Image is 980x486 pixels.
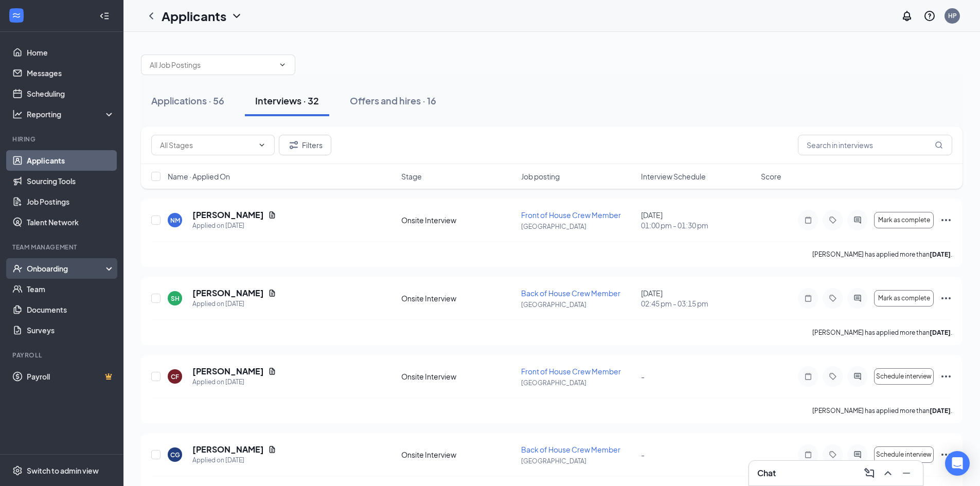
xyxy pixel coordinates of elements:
span: Stage [401,171,422,182]
svg: Tag [827,294,839,302]
span: Front of House Crew Member [521,367,621,376]
div: Applications · 56 [151,94,224,107]
b: [DATE] [930,407,951,415]
svg: Ellipses [940,292,952,304]
a: Applicants [27,150,115,171]
svg: ChevronDown [278,61,287,69]
span: Mark as complete [878,295,930,302]
div: Payroll [12,351,113,359]
div: HP [948,11,957,20]
svg: Document [268,289,276,297]
a: PayrollCrown [27,366,115,387]
svg: MagnifyingGlass [935,141,943,149]
svg: Document [268,445,276,454]
svg: Minimize [900,467,913,479]
input: All Job Postings [150,59,274,70]
div: Hiring [12,135,113,143]
svg: Filter [288,139,300,151]
div: Switch to admin view [27,465,99,476]
h5: [PERSON_NAME] [192,366,264,377]
button: Mark as complete [874,290,934,307]
svg: WorkstreamLogo [11,10,22,21]
svg: Notifications [901,10,913,22]
span: Back of House Crew Member [521,445,620,454]
div: Onsite Interview [401,293,515,303]
svg: Ellipses [940,448,952,461]
div: Applied on [DATE] [192,299,276,309]
span: - [641,450,645,459]
svg: ChevronDown [258,141,266,149]
div: Open Intercom Messenger [945,451,970,476]
button: Schedule interview [874,368,934,385]
div: Onsite Interview [401,215,515,225]
span: Interview Schedule [641,171,706,182]
span: Mark as complete [878,217,930,224]
button: Minimize [898,465,915,481]
svg: QuestionInfo [923,10,936,22]
a: Job Postings [27,191,115,212]
span: 02:45 pm - 03:15 pm [641,298,755,309]
div: Reporting [27,109,115,119]
a: Surveys [27,320,115,340]
svg: Document [268,211,276,219]
svg: ChevronDown [230,10,243,22]
a: Documents [27,299,115,320]
svg: Document [268,367,276,375]
div: Offers and hires · 16 [350,94,436,107]
svg: ActiveChat [851,216,864,224]
input: Search in interviews [798,135,952,155]
p: [GEOGRAPHIC_DATA] [521,457,635,465]
div: Interviews · 32 [255,94,319,107]
div: Team Management [12,243,113,251]
svg: Tag [827,451,839,459]
a: Team [27,279,115,299]
svg: Tag [827,372,839,381]
svg: Note [802,372,814,381]
svg: Settings [12,465,23,476]
div: CG [170,451,180,459]
svg: ActiveChat [851,451,864,459]
p: [PERSON_NAME] has applied more than . [812,250,952,259]
svg: ChevronUp [882,467,894,479]
svg: ActiveChat [851,294,864,302]
div: Onboarding [27,263,106,274]
h3: Chat [757,467,776,479]
span: Name · Applied On [168,171,230,182]
a: Home [27,42,115,63]
div: Onsite Interview [401,449,515,460]
div: Applied on [DATE] [192,377,276,387]
p: [GEOGRAPHIC_DATA] [521,222,635,231]
button: Filter Filters [279,135,331,155]
span: 01:00 pm - 01:30 pm [641,220,755,230]
span: Front of House Crew Member [521,210,621,220]
div: Onsite Interview [401,371,515,382]
span: Schedule interview [876,451,932,458]
span: - [641,372,645,381]
span: Score [761,171,781,182]
a: Talent Network [27,212,115,232]
h1: Applicants [162,7,226,25]
button: ChevronUp [880,465,896,481]
svg: ActiveChat [851,372,864,381]
div: Applied on [DATE] [192,221,276,231]
a: Sourcing Tools [27,171,115,191]
svg: ChevronLeft [145,10,157,22]
span: Back of House Crew Member [521,289,620,298]
p: [PERSON_NAME] has applied more than . [812,328,952,337]
input: All Stages [160,139,254,151]
svg: Collapse [99,11,110,21]
div: NM [170,216,180,225]
div: Applied on [DATE] [192,455,276,465]
svg: Note [802,451,814,459]
div: CF [171,372,179,381]
button: Schedule interview [874,446,934,463]
p: [PERSON_NAME] has applied more than . [812,406,952,415]
span: Schedule interview [876,373,932,380]
button: Mark as complete [874,212,934,228]
p: [GEOGRAPHIC_DATA] [521,300,635,309]
h5: [PERSON_NAME] [192,209,264,221]
b: [DATE] [930,329,951,336]
svg: ComposeMessage [863,467,876,479]
svg: Note [802,216,814,224]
